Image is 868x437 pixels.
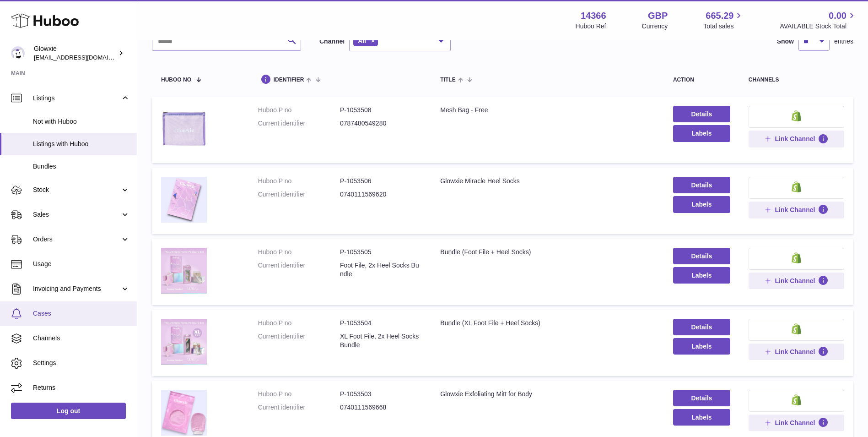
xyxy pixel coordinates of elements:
[340,390,422,399] dd: P-1053503
[34,54,135,61] span: [EMAIL_ADDRESS][DOMAIN_NAME]
[33,162,130,171] span: Bundles
[340,106,422,115] dd: P-1053508
[11,46,25,60] img: internalAdmin-14366@internal.huboo.com
[33,334,130,343] span: Channels
[258,119,340,128] dt: Current identifier
[161,177,207,223] img: Glowxie Miracle Heel Socks
[581,10,606,22] strong: 14366
[749,202,844,218] button: Link Channel
[749,131,844,147] button: Link Channel
[792,181,801,192] img: shopify-small.png
[33,284,120,293] span: Invoicing and Payments
[792,110,801,121] img: shopify-small.png
[749,415,844,431] button: Link Channel
[440,390,655,399] div: Glowxie Exfoliating Mitt for Body
[673,125,730,142] button: Labels
[792,252,801,263] img: shopify-small.png
[358,37,366,44] span: All
[161,248,207,294] img: Bundle (Foot File + Heel Socks)
[576,22,606,31] div: Huboo Ref
[258,332,340,350] dt: Current identifier
[340,403,422,412] dd: 0740111569668
[440,177,655,186] div: Glowxie Miracle Heel Socks
[258,261,340,279] dt: Current identifier
[258,106,340,115] dt: Huboo P no
[340,332,422,350] dd: XL Foot File, 2x Heel Socks Bundle
[703,22,744,31] span: Total sales
[777,37,794,46] label: Show
[749,273,844,289] button: Link Channel
[340,190,422,199] dd: 0740111569620
[340,319,422,328] dd: P-1053504
[33,186,120,194] span: Stock
[33,235,120,244] span: Orders
[792,323,801,334] img: shopify-small.png
[673,177,730,193] a: Details
[33,309,130,318] span: Cases
[775,348,815,356] span: Link Channel
[780,22,857,31] span: AVAILABLE Stock Total
[775,277,815,285] span: Link Channel
[258,319,340,328] dt: Huboo P no
[440,77,455,83] span: title
[703,10,744,31] a: 665.29 Total sales
[11,403,126,419] a: Log out
[319,37,345,46] label: Channel
[829,10,846,22] span: 0.00
[775,206,815,214] span: Link Channel
[706,10,733,22] span: 665.29
[673,77,730,83] div: action
[258,403,340,412] dt: Current identifier
[161,319,207,365] img: Bundle (XL Foot File + Heel Socks)
[34,44,116,62] div: Glowxie
[673,267,730,284] button: Labels
[258,190,340,199] dt: Current identifier
[834,37,853,46] span: entries
[673,106,730,122] a: Details
[340,177,422,186] dd: P-1053506
[161,77,191,83] span: Huboo no
[161,390,207,436] img: Glowxie Exfoliating Mitt for Body
[673,409,730,426] button: Labels
[440,248,655,257] div: Bundle (Foot File + Heel Socks)
[775,419,815,427] span: Link Channel
[33,383,130,392] span: Returns
[33,140,130,148] span: Listings with Huboo
[33,260,130,268] span: Usage
[33,359,130,367] span: Settings
[440,106,655,115] div: Mesh Bag - Free
[792,394,801,405] img: shopify-small.png
[33,94,120,103] span: Listings
[340,248,422,257] dd: P-1053505
[642,22,668,31] div: Currency
[161,106,207,152] img: Mesh Bag - Free
[440,319,655,328] div: Bundle (XL Foot File + Heel Socks)
[749,77,844,83] div: channels
[648,10,668,22] strong: GBP
[33,210,120,219] span: Sales
[274,77,304,83] span: identifier
[673,390,730,406] a: Details
[258,177,340,186] dt: Huboo P no
[780,10,857,31] a: 0.00 AVAILABLE Stock Total
[673,196,730,213] button: Labels
[258,390,340,399] dt: Huboo P no
[673,248,730,264] a: Details
[673,319,730,335] a: Details
[33,117,130,126] span: Not with Huboo
[340,261,422,279] dd: Foot File, 2x Heel Socks Bundle
[775,135,815,143] span: Link Channel
[258,248,340,257] dt: Huboo P no
[673,338,730,355] button: Labels
[340,119,422,128] dd: 0787480549280
[749,344,844,360] button: Link Channel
